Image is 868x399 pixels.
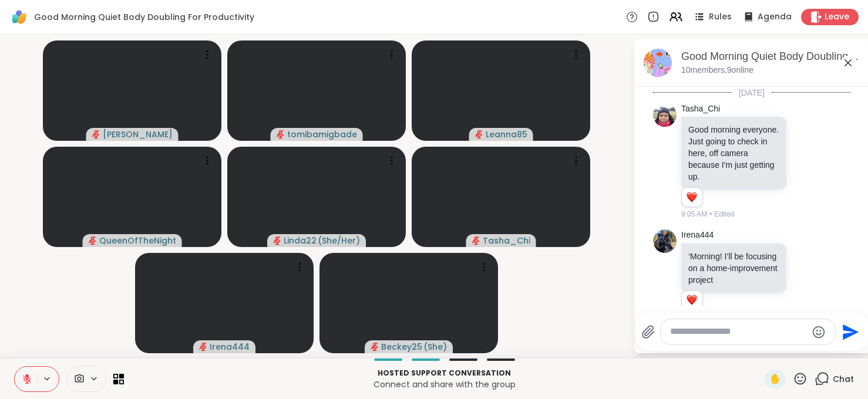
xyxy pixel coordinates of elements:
div: Reaction list [682,188,702,207]
div: Good Morning Quiet Body Doubling For Productivity, [DATE] [681,49,860,64]
p: ‘Morning! I’ll be focusing on a home-improvement project [688,251,779,286]
span: [DATE] [732,87,772,99]
span: Edited [714,209,734,219]
span: Beckey25 [381,341,422,353]
span: Tasha_Chi [483,235,530,246]
span: ✋ [769,372,781,386]
button: Reactions: love [685,296,698,305]
button: Emoji picker [812,325,826,339]
span: • [709,209,712,219]
a: Irena444 [681,229,714,241]
span: audio-muted [371,343,379,351]
textarea: Type your message [670,326,807,338]
span: Irena444 [210,341,250,353]
img: https://sharewell-space-live.sfo3.digitaloceanspaces.com/user-generated/de19b42f-500a-4d77-9f86-5... [653,103,677,127]
div: Reaction list [682,291,702,310]
span: tomibamigbade [287,129,357,140]
span: audio-muted [273,236,281,245]
span: Leanna85 [486,129,527,140]
button: Reactions: love [685,192,698,202]
p: Good morning everyone. Just going to check in here, off camera because I'm just getting up. [688,124,779,182]
img: https://sharewell-space-live.sfo3.digitaloceanspaces.com/user-generated/ecc5de3d-c14c-4f76-90ec-f... [653,229,677,253]
a: Tasha_Chi [681,103,720,115]
span: 9:05 AM [681,209,707,219]
p: 10 members, 9 online [681,65,753,76]
span: ( She/Her ) [318,235,360,246]
span: audio-muted [92,130,100,138]
span: Rules [709,11,732,23]
p: Hosted support conversation [131,368,758,378]
span: Chat [833,373,854,385]
span: Linda22 [284,235,317,246]
span: [PERSON_NAME] [103,129,173,140]
img: ShareWell Logomark [9,7,29,27]
span: audio-muted [89,236,97,245]
span: ( She ) [423,341,447,353]
span: Good Morning Quiet Body Doubling For Productivity [34,11,254,23]
span: audio-muted [277,130,285,138]
span: Agenda [758,11,792,23]
span: audio-muted [199,343,207,351]
span: audio-muted [475,130,483,138]
span: QueenOfTheNight [99,235,176,246]
img: Good Morning Quiet Body Doubling For Productivity, Sep 11 [644,49,672,77]
button: Send [836,319,862,345]
span: Leave [825,11,849,23]
p: Connect and share with the group [131,378,758,390]
span: audio-muted [472,236,480,245]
